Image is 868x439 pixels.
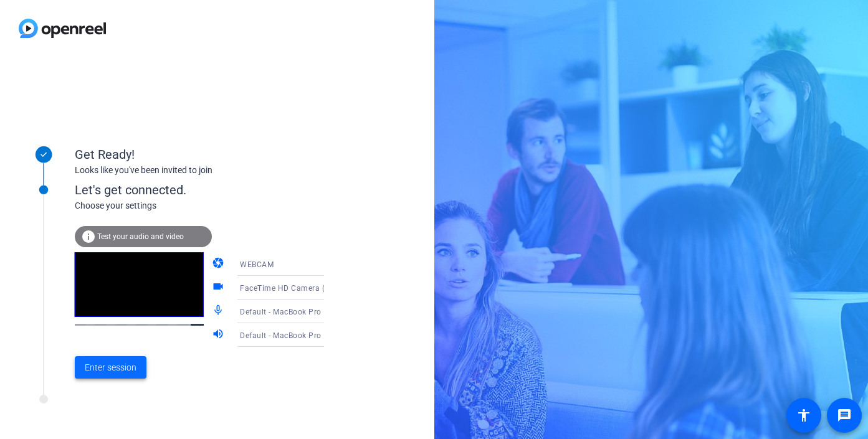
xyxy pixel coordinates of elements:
span: Default - MacBook Pro Speakers (Built-in) [240,330,390,340]
mat-icon: volume_up [212,328,227,342]
mat-icon: message [837,408,852,423]
mat-icon: camera [212,257,227,271]
span: WEBCAM [240,260,274,269]
mat-icon: mic_none [212,304,227,319]
button: Enter session [75,356,146,379]
div: Let's get connected. [75,181,350,199]
div: Get Ready! [75,145,324,164]
div: Looks like you've been invited to join [75,164,324,177]
mat-icon: info [81,229,96,244]
span: Test your audio and video [97,232,184,241]
span: Enter session [85,361,136,374]
span: FaceTime HD Camera (2C0E:82E3) [240,283,368,293]
mat-icon: accessibility [796,408,811,423]
span: Default - MacBook Pro Microphone (Built-in) [240,306,400,316]
div: Choose your settings [75,199,350,212]
mat-icon: videocam [212,280,227,295]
